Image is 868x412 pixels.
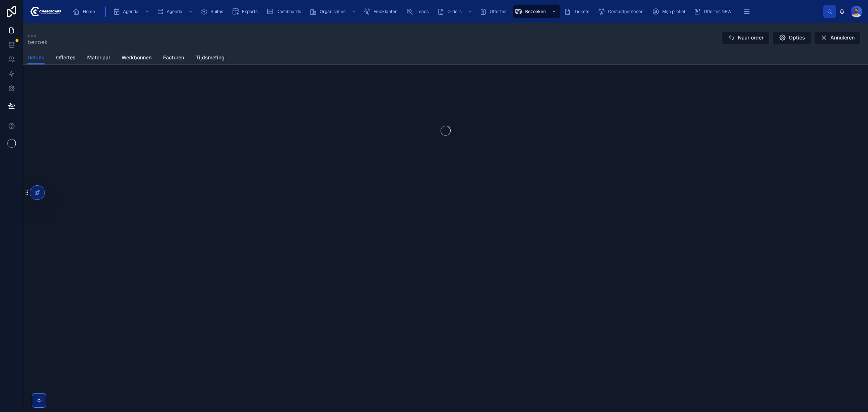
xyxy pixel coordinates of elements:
[830,34,855,41] span: Annuleren
[67,4,823,20] div: scrollable content
[574,9,589,14] span: Tickets
[163,54,184,61] span: Facturen
[650,5,690,18] a: Mijn profiel
[596,5,648,18] a: Contactpersonen
[83,9,95,14] span: Home
[196,51,225,66] a: Tijdsmeting
[154,5,197,18] a: Agenda
[230,5,263,18] a: Exports
[122,51,152,66] a: Werkbonnen
[307,5,360,18] a: Organisaties
[198,5,228,18] a: Suites
[56,54,76,61] span: Offertes
[87,54,110,61] span: Materiaal
[123,9,139,14] span: Agenda
[167,9,182,14] span: Agenda
[562,5,594,18] a: Tickets
[814,31,861,44] button: Annuleren
[27,38,48,46] span: bezoek
[416,9,429,14] span: Leads
[722,31,770,44] button: Naar order
[773,31,811,44] button: Opties
[87,51,110,66] a: Materiaal
[738,34,763,41] span: Naar order
[435,5,476,18] a: Orders
[447,9,461,14] span: Orders
[27,51,44,65] a: Details
[111,5,153,18] a: Agenda
[264,5,306,18] a: Dashboards
[704,9,732,14] span: Offertes NEW
[27,54,44,61] span: Details
[525,9,546,14] span: Bezoeken
[789,34,805,41] span: Opties
[320,9,345,14] span: Organisaties
[662,9,685,14] span: Mijn profiel
[361,5,403,18] a: Eindklanten
[513,5,560,18] a: Bezoeken
[490,9,506,14] span: Offertes
[276,9,301,14] span: Dashboards
[196,54,225,61] span: Tijdsmeting
[56,51,76,66] a: Offertes
[692,5,737,18] a: Offertes NEW
[242,9,258,14] span: Exports
[608,9,643,14] span: Contactpersonen
[374,9,397,14] span: Eindklanten
[163,51,184,66] a: Facturen
[477,5,511,18] a: Offertes
[210,9,223,14] span: Suites
[404,5,434,18] a: Leads
[122,54,152,61] span: Werkbonnen
[29,6,61,17] img: App logo
[71,5,100,18] a: Home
